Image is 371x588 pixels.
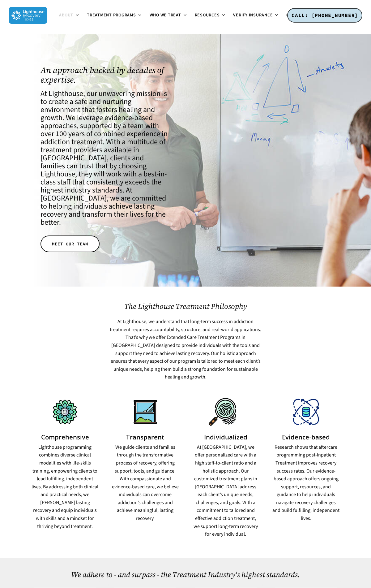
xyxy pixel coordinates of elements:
[41,236,100,252] a: MEET OUR TEAM
[52,241,88,247] span: MEET OUR TEAM
[150,12,181,18] span: Who We Treat
[146,13,191,18] a: Who We Treat
[31,443,99,531] p: Lighthouse programming combines diverse clinical modalities with life-skills training, empowering...
[283,13,315,18] a: Contact
[108,302,262,310] h2: The Lighthouse Treatment Philosophy
[192,443,260,538] p: At [GEOGRAPHIC_DATA], we offer personalized care with a high staff-to-client ratio and a holistic...
[83,13,146,18] a: Treatment Programs
[9,7,47,24] img: Lighthouse Recovery Texas
[41,433,89,441] b: Comprehensive
[108,318,262,381] p: At Lighthouse, we understand that long-term success in addiction treatment requires accountabilit...
[191,13,230,18] a: Resources
[204,433,247,441] b: Individualized
[233,12,273,18] span: Verify Insurance
[112,443,179,523] p: We guide clients and families through the transformative process of recovery, offering support, t...
[292,12,358,18] span: CALL: [PHONE_NUMBER]
[195,12,220,18] span: Resources
[28,570,343,579] h2: We adhere to - and surpass - the Treatment Industry's highest standards.
[229,13,283,18] a: Verify Insurance
[287,8,362,23] a: CALL: [PHONE_NUMBER]
[41,66,170,85] h1: An approach backed by decades of expertise.
[282,433,330,441] b: Evidence-based
[272,443,340,523] p: Research shows that aftercare programming post-Inpatient Treatment improves recovery success rate...
[55,13,83,18] a: About
[286,12,305,18] span: Contact
[126,433,164,441] b: Transparent
[87,12,136,18] span: Treatment Programs
[59,12,73,18] span: About
[41,90,170,227] h4: At Lighthouse, our unwavering mission is to create a safe and nurturing environment that fosters ...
